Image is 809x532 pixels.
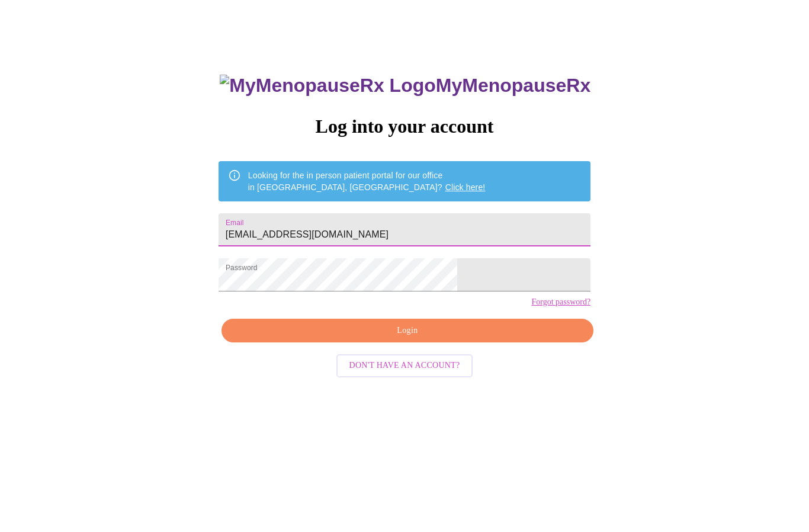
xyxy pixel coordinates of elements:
[531,298,590,307] a: Forgot password?
[248,165,486,198] div: Looking for the in person patient portal for our office in [GEOGRAPHIC_DATA], [GEOGRAPHIC_DATA]?
[219,116,590,138] h3: Log into your account
[221,319,593,344] button: Login
[445,183,486,193] a: Click here!
[336,355,473,378] button: Don't have an account?
[235,324,580,339] span: Login
[333,360,476,370] a: Don't have an account?
[220,75,590,97] h3: MyMenopauseRx
[349,359,460,374] span: Don't have an account?
[220,75,435,97] img: MyMenopauseRx Logo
